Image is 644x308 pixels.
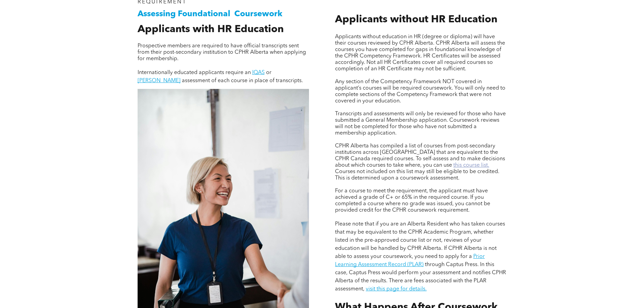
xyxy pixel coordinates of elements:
a: visit this page for details. [366,286,427,292]
span: Internationally educated applicants require an [138,70,251,75]
span: Prospective members are required to have official transcripts sent from their post-secondary inst... [138,43,306,62]
span: Applicants without education in HR (degree or diploma) will have their courses reviewed by CPHR A... [335,34,505,72]
a: this course list. [453,163,489,168]
span: Applicants without HR Education [335,15,497,25]
span: Any section of the Competency Framework NOT covered in applicant’s courses will be required cours... [335,79,505,104]
span: Applicants with HR Education [138,24,284,34]
span: Please note that if you are an Alberta Resident who has taken courses that may be equivalent to t... [335,221,505,259]
span: Courses not included on this list may still be eligible to be credited. This is determined upon a... [335,169,499,181]
span: or [266,70,271,75]
span: Assessing Foundational Coursework [138,10,282,18]
a: IQAS [252,70,265,75]
a: [PERSON_NAME] [138,78,181,84]
span: CPHR Alberta has compiled a list of courses from post-secondary institutions across [GEOGRAPHIC_D... [335,143,505,168]
span: For a course to meet the requirement, the applicant must have achieved a grade of C+ or 65% in th... [335,188,490,213]
span: Transcripts and assessments will only be reviewed for those who have submitted a General Membersh... [335,111,506,136]
span: assessment of each course in place of transcripts. [182,78,303,84]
